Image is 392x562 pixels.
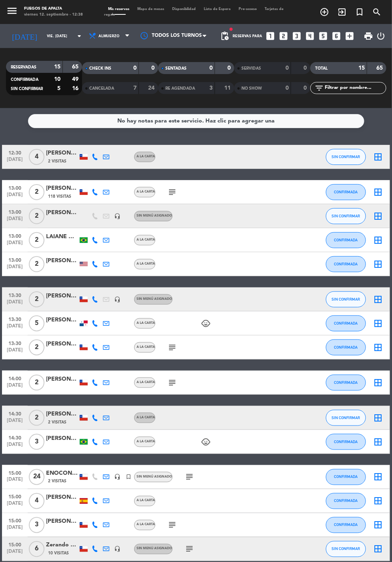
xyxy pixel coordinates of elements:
strong: 16 [72,86,80,91]
span: print [364,31,373,41]
span: 2 [29,232,44,248]
span: A LA CARTA [137,155,155,158]
button: menu [6,5,18,19]
div: LAIANE HECKLER [46,232,78,241]
div: Fuegos de Apalta [24,6,83,12]
span: [DATE] [5,442,25,451]
span: 14:30 [5,409,25,418]
span: 2 [29,410,44,426]
span: NO SHOW [241,86,262,90]
strong: 24 [149,85,157,91]
span: Sin menú asignado [137,297,172,301]
span: 15:00 [5,468,25,477]
span: [DATE] [5,525,25,534]
span: CONFIRMADA [334,523,358,527]
span: A LA CARTA [137,190,155,193]
i: border_all [373,520,383,530]
i: looks_6 [331,31,342,41]
span: [DATE] [5,157,25,166]
strong: 65 [377,65,385,71]
span: CONFIRMADA [334,499,358,503]
i: headset_mic [114,296,121,303]
span: 3 [29,517,44,533]
button: CONFIRMADA [326,184,366,200]
i: [DATE] [6,28,43,44]
span: 118 Visitas [48,193,71,200]
div: [PERSON_NAME] [46,493,78,502]
span: Sin menú asignado [137,214,172,217]
span: CONFIRMADA [334,345,358,349]
span: SIN CONFIRMAR [11,87,43,91]
span: Sin menú asignado [137,475,172,478]
button: CONFIRMADA [326,517,366,533]
button: CONFIRMADA [326,232,366,248]
span: A LA CARTA [137,345,155,349]
span: Disponibilidad [168,7,200,11]
span: [DATE] [5,323,25,333]
strong: 7 [133,85,137,91]
i: arrow_drop_down [74,31,84,41]
i: border_all [373,472,383,482]
span: [DATE] [5,299,25,309]
span: 13:30 [5,314,25,323]
i: subject [167,520,177,530]
button: CONFIRMADA [326,469,366,485]
div: [PERSON_NAME] [46,517,78,526]
strong: 3 [209,85,213,91]
span: [DATE] [5,240,25,249]
span: CONFIRMADA [334,475,358,479]
i: subject [167,343,177,352]
i: turned_in_not [355,7,364,17]
span: 2 Visitas [48,419,66,426]
span: 4 [29,493,44,509]
span: 13:30 [5,338,25,347]
span: SIN CONFIRMAR [332,155,360,159]
span: 2 [29,291,44,307]
i: headset_mic [114,213,121,219]
div: [PERSON_NAME] [46,184,78,193]
span: Mapa de mesas [133,7,168,11]
span: 3 [29,434,44,450]
div: [PERSON_NAME] [46,315,78,325]
strong: 0 [209,65,213,71]
span: A LA CARTA [137,440,155,443]
span: CONFIRMADA [334,380,358,385]
strong: 15 [54,64,60,70]
span: CONFIRMADA [11,78,38,82]
span: Tarjetas de regalo [104,7,284,16]
span: A LA CARTA [137,321,155,325]
span: 13:00 [5,207,25,216]
div: LOG OUT [376,24,386,48]
strong: 0 [285,85,289,91]
div: [PERSON_NAME] [46,256,78,265]
i: border_all [373,295,383,304]
span: CANCELADA [89,86,114,90]
i: border_all [373,343,383,352]
span: 5 [29,315,44,331]
strong: 0 [304,65,309,71]
span: A LA CARTA [137,523,155,526]
i: border_all [373,437,383,447]
strong: 0 [285,65,289,71]
span: 15:00 [5,492,25,501]
span: A LA CARTA [137,381,155,384]
i: looks_4 [305,31,315,41]
div: [PERSON_NAME] [46,208,78,217]
i: looks_5 [318,31,328,41]
input: Filtrar por nombre... [324,84,386,92]
i: add_circle_outline [320,7,329,17]
span: 2 [29,339,44,355]
div: Zerando Chile [46,541,78,550]
i: power_settings_new [376,31,386,41]
span: [DATE] [5,347,25,357]
strong: 0 [304,85,309,91]
span: 10 Visitas [48,550,69,557]
i: menu [6,5,18,17]
span: [DATE] [5,418,25,427]
span: SIN CONFIRMAR [332,297,360,301]
span: [DATE] [5,264,25,273]
span: 13:00 [5,231,25,240]
span: SENTADAS [165,66,187,70]
button: CONFIRMADA [326,493,366,509]
i: border_all [373,187,383,197]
